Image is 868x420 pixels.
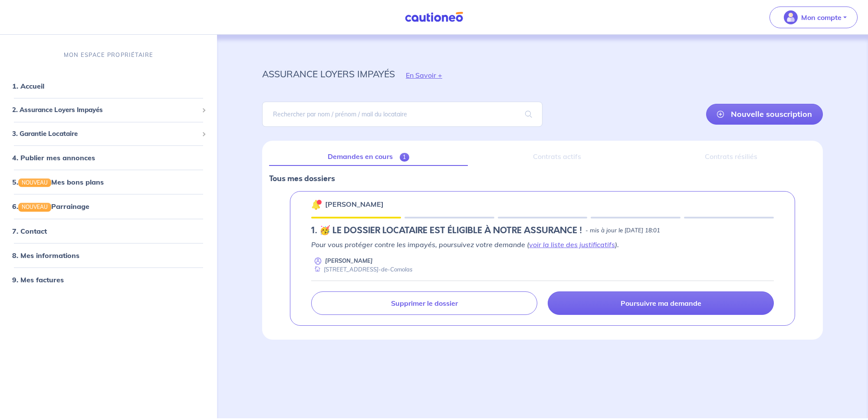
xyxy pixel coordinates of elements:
[325,199,384,209] p: [PERSON_NAME]
[262,102,542,127] input: Rechercher par nom / prénom / mail du locataire
[548,291,774,315] a: Poursuivre ma demande
[64,51,153,59] p: MON ESPACE PROPRIÉTAIRE
[12,251,79,259] a: 8. Mes informations
[311,225,774,236] div: state: ELIGIBILITY-RESULT-IN-PROGRESS, Context: NEW,MAYBE-CERTIFICATE,ALONE,LESSOR-DOCUMENTS
[262,66,395,82] p: assurance loyers impayés
[311,291,537,315] a: Supprimer le dossier
[311,239,774,250] p: Pour vous protéger contre les impayés, poursuivez votre demande ( ).
[391,299,458,308] p: Supprimer le dossier
[3,149,214,166] div: 4. Publier mes annonces
[12,226,47,235] a: 7. Contact
[784,10,798,24] img: illu_account_valid_menu.svg
[12,202,89,211] a: 6.NOUVEAUParrainage
[3,198,214,215] div: 6.NOUVEAUParrainage
[325,257,373,265] p: [PERSON_NAME]
[529,240,615,249] a: voir la liste des justificatifs
[12,105,198,115] span: 2. Assurance Loyers Impayés
[621,299,701,308] p: Poursuivre ma demande
[515,102,542,126] span: search
[395,63,453,88] button: En Savoir +
[311,199,322,210] img: 🔔
[769,7,858,28] button: illu_account_valid_menu.svgMon compte
[12,275,64,284] a: 9. Mes factures
[12,129,198,139] span: 3. Garantie Locataire
[400,153,410,162] span: 1
[269,173,816,184] p: Tous mes dossiers
[3,77,214,95] div: 1. Accueil
[3,222,214,239] div: 7. Contact
[12,82,44,90] a: 1. Accueil
[3,125,214,142] div: 3. Garantie Locataire
[3,246,214,264] div: 8. Mes informations
[311,225,582,236] h5: 1.︎ 🥳 LE DOSSIER LOCATAIRE EST ÉLIGIBLE À NOTRE ASSURANCE !
[585,226,660,235] p: - mis à jour le [DATE] 18:01
[269,148,468,166] a: Demandes en cours1
[311,265,412,274] div: [STREET_ADDRESS]-de-Comolas
[706,104,823,125] a: Nouvelle souscription
[401,12,467,23] img: Cautioneo
[12,153,95,162] a: 4. Publier mes annonces
[3,102,214,119] div: 2. Assurance Loyers Impayés
[3,173,214,191] div: 5.NOUVEAUMes bons plans
[801,12,842,23] p: Mon compte
[12,178,104,186] a: 5.NOUVEAUMes bons plans
[3,271,214,288] div: 9. Mes factures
